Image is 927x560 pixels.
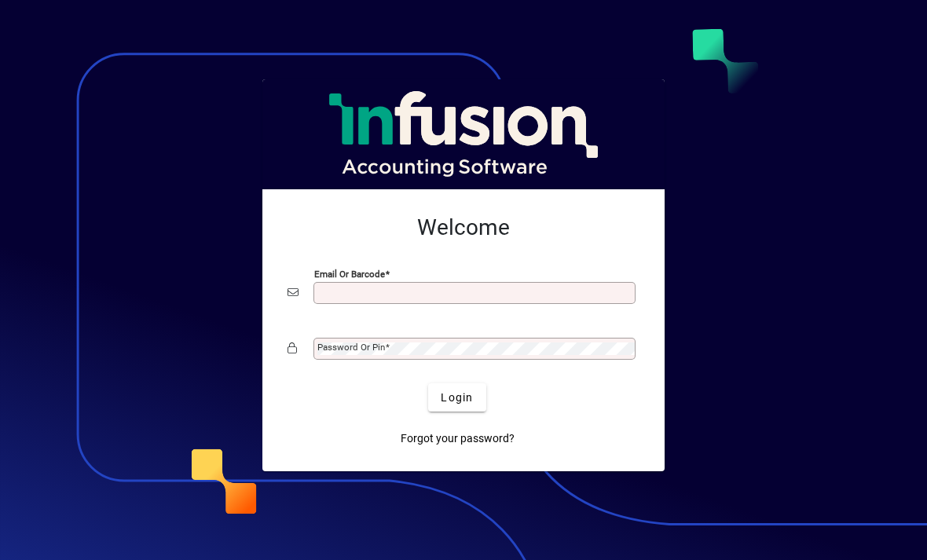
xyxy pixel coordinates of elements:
[288,214,639,241] h2: Welcome
[314,269,385,280] mat-label: Email or Barcode
[401,430,515,447] span: Forgot your password?
[441,390,473,406] span: Login
[428,383,485,412] button: Login
[317,342,385,353] mat-label: Password or Pin
[394,424,521,452] a: Forgot your password?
